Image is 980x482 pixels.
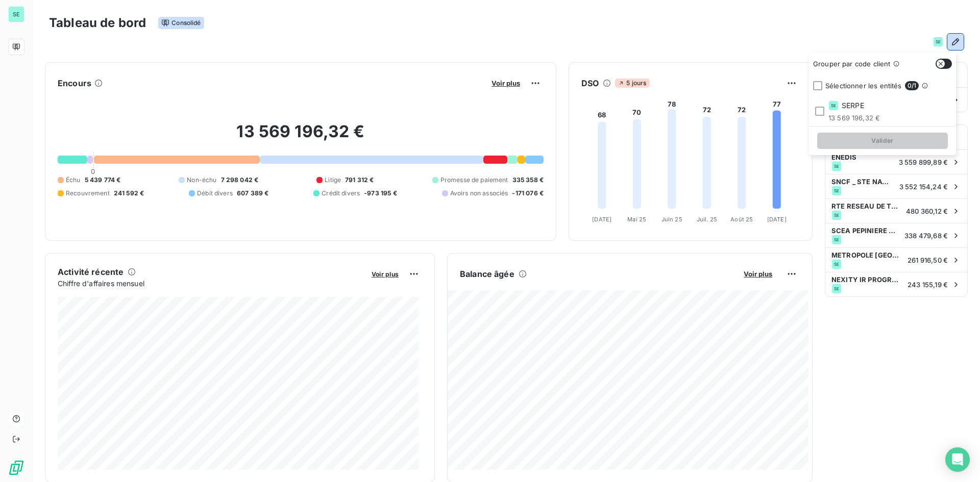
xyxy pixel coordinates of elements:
button: Voir plus [369,269,402,278]
span: Chiffre d'affaires mensuel [58,278,364,289]
span: 241 592 € [114,189,144,198]
div: SE [828,100,839,111]
div: SE [831,210,842,220]
span: Voir plus [372,270,399,278]
div: SE [831,161,842,171]
span: 3 552 154,24 € [899,183,948,191]
div: SE [8,6,24,22]
span: 0 [91,167,95,175]
span: Consolidé [158,17,204,29]
span: SNCF _ STE NATIONALE [831,177,893,186]
tspan: [DATE] [767,216,787,223]
h3: Tableau de bord [49,14,146,32]
div: SE [831,235,842,245]
span: Crédit divers [322,189,360,198]
span: Voir plus [744,270,772,278]
tspan: Août 25 [730,216,753,223]
span: ENEDIS [831,153,893,161]
div: RTE RESEAU DE TRANSPORT ELECTRICITESE480 360,12 € [825,198,967,223]
h6: Encours [58,77,91,89]
span: 0 / 1 [905,81,919,90]
img: Logo LeanPay [8,460,24,476]
span: 243 155,19 € [908,281,948,289]
button: Valider [817,133,948,149]
h2: 13 569 196,32 € [58,121,544,152]
div: SE [831,284,842,294]
span: METROPOLE [GEOGRAPHIC_DATA] [831,251,901,259]
div: SCEA PEPINIERE GARDOISESE338 479,68 € [825,223,967,247]
span: Échu [66,175,81,185]
span: 5 439 774 € [85,175,121,185]
span: Débit divers [197,189,233,198]
span: Grouper par code client [813,60,890,68]
div: SE [933,37,943,47]
span: Sélectionner les entités [825,82,902,90]
span: Litige [325,175,341,185]
h6: DSO [581,77,599,89]
tspan: Juil. 25 [697,216,717,223]
tspan: Mai 25 [627,216,646,223]
tspan: [DATE] [592,216,611,223]
span: 791 312 € [345,175,374,185]
span: 261 916,50 € [908,256,948,264]
span: -973 195 € [364,189,397,198]
div: SE [831,186,842,196]
span: 480 360,12 € [906,207,948,215]
div: Open Intercom Messenger [945,447,970,472]
span: Voir plus [492,79,520,87]
span: 5 jours [615,79,649,88]
span: NEXITY IR PROGRAMMES REGION SUD [831,275,901,284]
span: 7 298 042 € [221,175,259,185]
span: Non-échu [187,175,216,185]
span: SCEA PEPINIERE GARDOISE [831,226,898,235]
button: Voir plus [741,269,775,278]
span: 607 389 € [237,189,268,198]
span: Recouvrement [66,189,110,198]
span: SERPE [842,100,864,111]
span: RTE RESEAU DE TRANSPORT ELECTRICITE [831,202,900,210]
span: Promesse de paiement [440,175,508,185]
div: SNCF _ STE NATIONALESE3 552 154,24 € [825,174,967,198]
div: NEXITY IR PROGRAMMES REGION SUDSE243 155,19 € [825,272,967,296]
div: ENEDISSE3 559 899,89 € [825,149,967,174]
h6: Balance âgée [460,268,514,280]
h6: Activité récente [58,266,124,278]
button: Voir plus [488,79,523,88]
span: 13 569 196,32 € [828,114,880,122]
span: Avoirs non associés [450,189,508,198]
span: -171 076 € [512,189,544,198]
tspan: Juin 25 [661,216,682,223]
div: METROPOLE [GEOGRAPHIC_DATA]SE261 916,50 € [825,247,967,272]
span: 335 358 € [512,175,544,185]
span: 3 559 899,89 € [899,158,948,166]
span: 338 479,68 € [904,232,948,240]
div: SE [831,259,842,269]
